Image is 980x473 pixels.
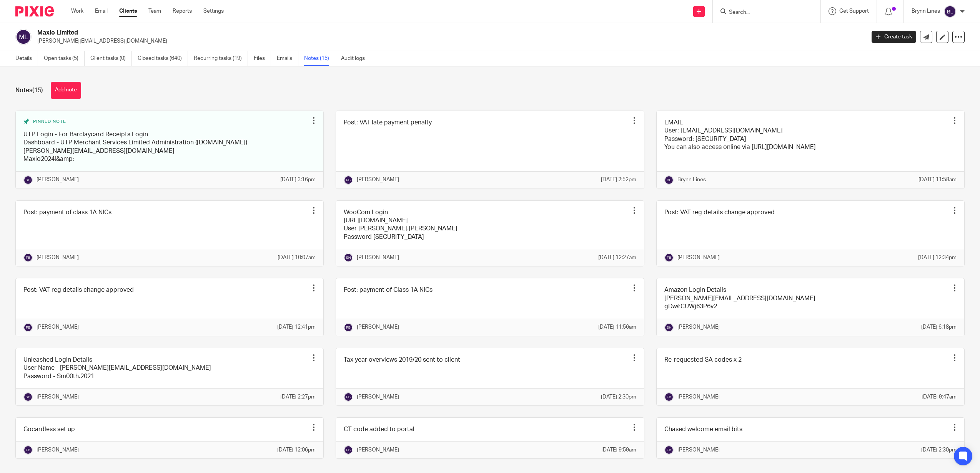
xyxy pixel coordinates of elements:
[344,253,353,262] img: svg%3E
[944,5,956,18] img: svg%3E
[15,29,32,45] img: svg%3E
[304,51,335,66] a: Notes (15)
[23,253,33,262] img: svg%3E
[278,254,316,261] p: [DATE] 10:07am
[921,446,957,454] p: [DATE] 2:30pm
[15,51,38,66] a: Details
[664,323,674,332] img: svg%3E
[341,51,371,66] a: Audit logs
[37,37,860,45] p: [PERSON_NAME][EMAIL_ADDRESS][DOMAIN_NAME]
[598,323,636,331] p: [DATE] 11:56am
[23,323,33,332] img: svg%3E
[601,176,636,184] p: [DATE] 2:52pm
[32,87,43,93] span: (15)
[344,445,353,455] img: svg%3E
[23,392,33,402] img: svg%3E
[277,446,316,454] p: [DATE] 12:06pm
[677,393,720,401] p: [PERSON_NAME]
[95,7,108,15] a: Email
[728,9,797,16] input: Search
[23,175,33,185] img: svg%3E
[37,446,79,454] p: [PERSON_NAME]
[601,446,636,454] p: [DATE] 9:59am
[51,82,81,99] button: Add note
[922,393,957,401] p: [DATE] 9:47am
[90,51,132,66] a: Client tasks (0)
[37,323,79,331] p: [PERSON_NAME]
[71,7,83,15] a: Work
[37,393,79,401] p: [PERSON_NAME]
[839,8,869,14] span: Get Support
[344,175,353,185] img: svg%3E
[912,7,940,15] p: Brynn Lines
[119,7,137,15] a: Clients
[357,393,399,401] p: [PERSON_NAME]
[254,51,271,66] a: Files
[23,119,308,125] div: Pinned note
[664,253,674,262] img: svg%3E
[598,254,636,261] p: [DATE] 12:27am
[37,254,79,261] p: [PERSON_NAME]
[918,254,957,261] p: [DATE] 12:34pm
[601,393,636,401] p: [DATE] 2:30pm
[677,323,720,331] p: [PERSON_NAME]
[918,176,957,184] p: [DATE] 11:58am
[277,51,298,66] a: Emails
[203,7,224,15] a: Settings
[357,254,399,261] p: [PERSON_NAME]
[280,176,316,184] p: [DATE] 3:16pm
[138,51,188,66] a: Closed tasks (640)
[194,51,248,66] a: Recurring tasks (19)
[173,7,192,15] a: Reports
[664,445,674,455] img: svg%3E
[357,446,399,454] p: [PERSON_NAME]
[357,323,399,331] p: [PERSON_NAME]
[280,393,316,401] p: [DATE] 2:27pm
[921,323,957,331] p: [DATE] 6:18pm
[23,445,33,455] img: svg%3E
[677,446,720,454] p: [PERSON_NAME]
[357,176,399,184] p: [PERSON_NAME]
[37,29,695,37] h2: Maxio Limited
[677,176,706,184] p: Brynn Lines
[277,323,316,331] p: [DATE] 12:41pm
[148,7,161,15] a: Team
[15,6,54,17] img: Pixie
[44,51,85,66] a: Open tasks (5)
[15,86,43,94] h1: Notes
[872,31,916,43] a: Create task
[664,392,674,402] img: svg%3E
[344,392,353,402] img: svg%3E
[344,323,353,332] img: svg%3E
[677,254,720,261] p: [PERSON_NAME]
[37,176,79,184] p: [PERSON_NAME]
[664,175,674,185] img: svg%3E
